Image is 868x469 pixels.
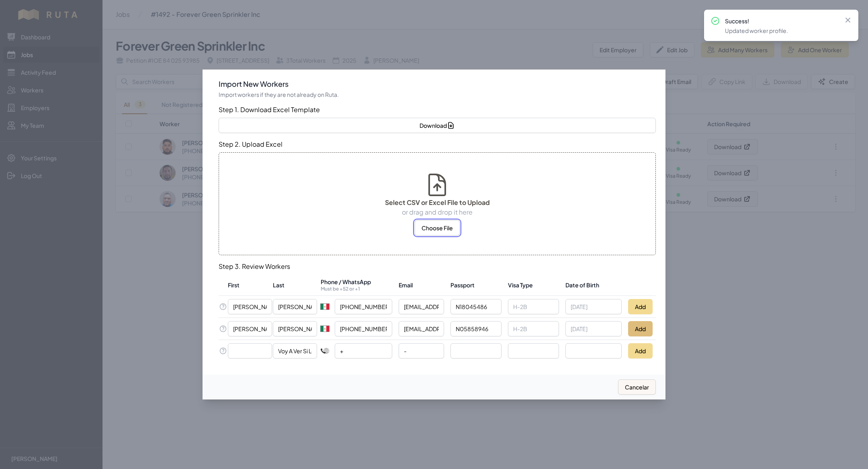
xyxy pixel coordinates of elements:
th: First [227,274,272,296]
button: Cancelar [618,379,656,395]
th: Passport [447,274,505,296]
p: or drag and drop it here [385,207,490,217]
th: Email [395,274,447,296]
th: Date of Birth [562,274,624,296]
p: Success! [725,17,837,25]
p: Import workers if they are not already on Ruta. [219,90,656,98]
p: Select CSV or Excel File to Upload [385,198,490,207]
button: Add [628,321,653,336]
p: Must be +52 or +1 [321,286,392,292]
th: Phone / WhatsApp [317,274,395,296]
input: Enter phone number [335,343,392,358]
h3: Step 2. Upload Excel [219,139,656,149]
input: Enter phone number [335,321,392,336]
p: Updated worker profile. [725,27,837,35]
th: Visa Type [505,274,563,296]
button: Add [628,299,653,314]
h3: Step 1. Download Excel Template [219,105,656,115]
th: Last [272,274,317,296]
button: Choose File [415,220,460,236]
input: Enter phone number [335,299,392,314]
button: Add [628,343,653,358]
h3: Step 3. Review Workers [219,262,656,271]
button: Download [219,118,656,133]
h3: Import New Workers [219,79,656,89]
